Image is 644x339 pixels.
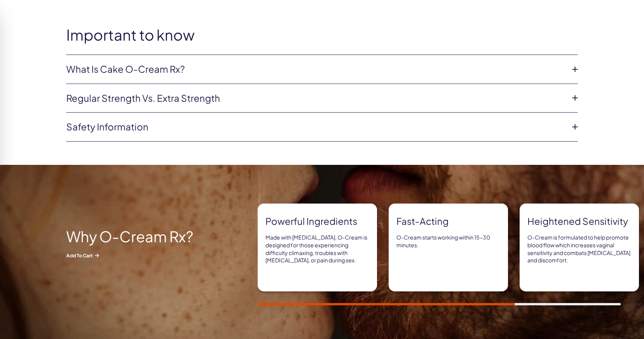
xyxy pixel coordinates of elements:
[265,234,369,264] p: Made with [MEDICAL_DATA], O-Cream is designed for those experiencing difficulty climaxing, troubl...
[265,215,369,228] strong: Powerful ingredients
[66,120,565,134] a: Safety information
[66,27,578,43] h2: Important to know
[396,234,500,249] p: O-Cream starts working within 15-30 minutes.
[66,228,206,245] h2: Why O-cream Rx?
[66,252,206,259] span: Add to Cart
[66,63,565,76] a: What is Cake O-Cream Rx?
[66,92,565,105] a: Regular strength vs. extra strength
[396,215,500,228] strong: Fast-acting
[527,234,631,264] p: O-Cream is formulated to help promote blood flow which increases vaginal sensitivity and combats ...
[527,215,631,228] strong: Heightened sensitivity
